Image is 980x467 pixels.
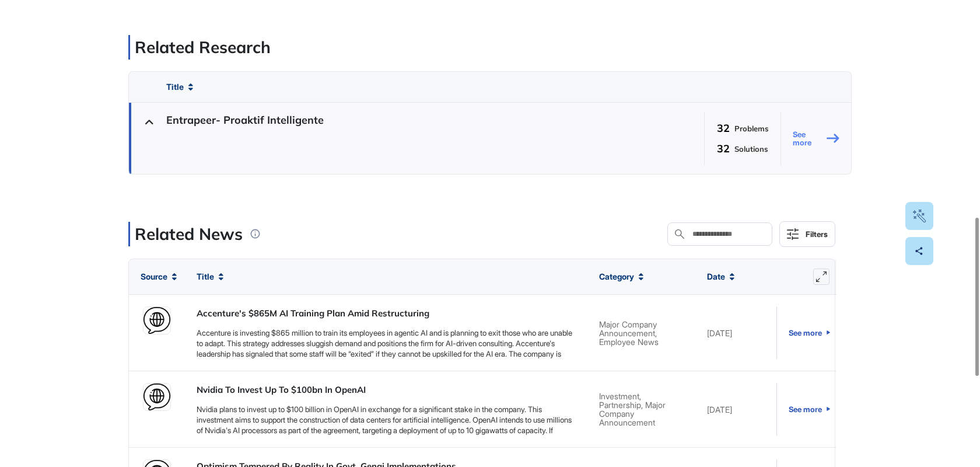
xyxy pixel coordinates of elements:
div: Investment, Partnership, Major Company Announcement [599,392,684,427]
img: www.webpronews.com [143,307,170,334]
span: Source [141,272,167,281]
span: Category [599,272,634,281]
span: Date [707,272,725,281]
div: Filters [806,229,828,239]
div: Solutions [734,144,768,154]
span: Title [166,82,184,92]
a: Nvidia plans to invest up to $100 billion in OpenAI in exchange for a significant stake in the co... [197,404,576,435]
span: 32 [717,121,730,135]
button: Filters [779,221,835,247]
h4: Entrapeer- Proaktif Intelligente [166,112,324,129]
a: Accenture is investing $865 million to train its employees in agentic AI and is planning to exit ... [197,327,576,359]
a: Nvidia To Invest Up To $100bn In OpenAI [197,383,576,397]
a: See more [793,112,839,165]
a: See more [776,383,831,435]
span: 32 [717,142,730,155]
button: Expand list [813,269,829,285]
div: [DATE] [707,405,732,414]
div: Related News [128,222,243,246]
a: Accenture's $865M AI Training Plan Amid Restructuring [197,306,576,320]
div: [DATE] [707,329,732,337]
div: Related Research [128,35,271,60]
span: Title [197,272,214,281]
div: Problems [734,124,769,133]
img: ft.com [143,384,170,410]
div: Major Company Announcement, Employee News [599,320,684,346]
a: See more [776,306,831,359]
